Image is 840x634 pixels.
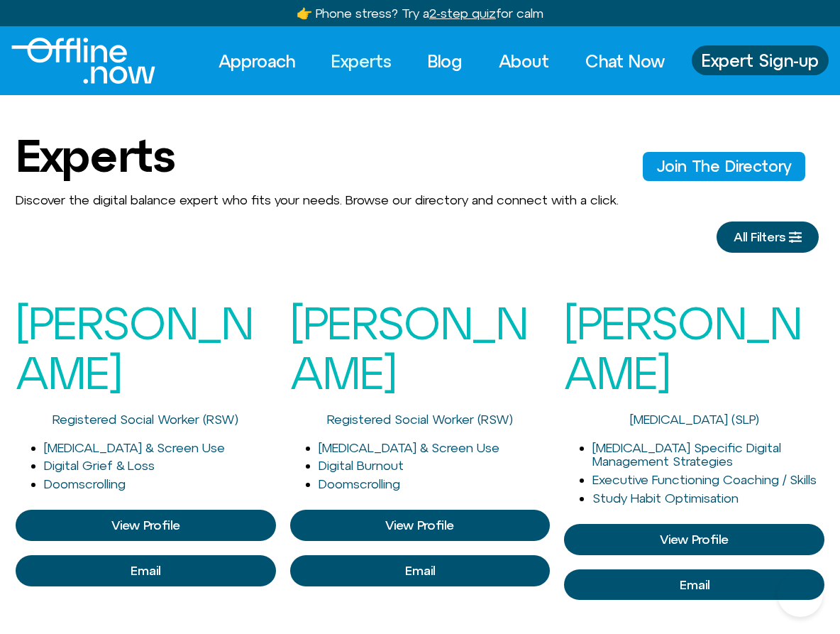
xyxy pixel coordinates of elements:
a: View Profile of Blair Wexler-Singer [16,555,276,586]
span: View Profile [660,532,729,547]
a: Join The Director [643,152,805,180]
a: Executive Functioning Coaching / Skills [592,472,817,487]
a: [MEDICAL_DATA] (SLP) [630,412,759,427]
a: Digital Grief & Loss [44,458,155,473]
a: Approach [206,45,308,77]
a: View Profile of Craig Selinger [564,524,824,555]
a: Registered Social Worker (RSW) [327,412,513,427]
span: Email [131,564,160,578]
a: View Profile of Craig Selinger [564,569,824,601]
a: Digital Burnout [319,458,404,473]
a: [MEDICAL_DATA] & Screen Use [44,440,225,455]
span: Email [680,578,709,592]
a: Study Habit Optimisation [592,491,739,505]
a: [MEDICAL_DATA] Specific Digital Management Strategies [592,440,781,469]
a: View Profile of Cleo Haber [290,510,551,541]
span: View Profile [385,518,454,532]
a: All Filters [717,222,819,253]
span: Discover the digital balance expert who fits your needs. Browse our directory and connect with a ... [16,192,619,207]
a: View Profile of Blair Wexler-Singer [16,510,276,541]
a: View Profile of Cleo Haber [290,555,551,586]
img: offline.now [11,38,155,84]
a: Doomscrolling [319,476,400,491]
a: [MEDICAL_DATA] & Screen Use [319,440,499,455]
nav: Menu [206,45,678,77]
span: Email [405,564,435,578]
a: About [486,45,562,77]
a: 👉 Phone stress? Try a2-step quizfor calm [297,6,543,21]
a: Blog [415,45,475,77]
span: Join The Directory [657,158,791,175]
iframe: Botpress [778,572,823,617]
a: Experts [319,45,404,77]
a: [PERSON_NAME] [290,297,528,398]
a: Doomscrolling [44,476,126,491]
a: Expert Sign-up [692,45,829,75]
a: Registered Social Worker (RSW) [52,412,238,427]
div: Logo [11,38,130,84]
a: Chat Now [573,45,678,77]
a: [PERSON_NAME] [16,297,253,398]
span: All Filters [734,230,785,244]
span: Expert Sign-up [702,51,819,70]
h1: Experts [16,131,175,180]
u: 2-step quiz [429,6,496,21]
a: [PERSON_NAME] [564,297,802,398]
span: View Profile [111,518,180,532]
